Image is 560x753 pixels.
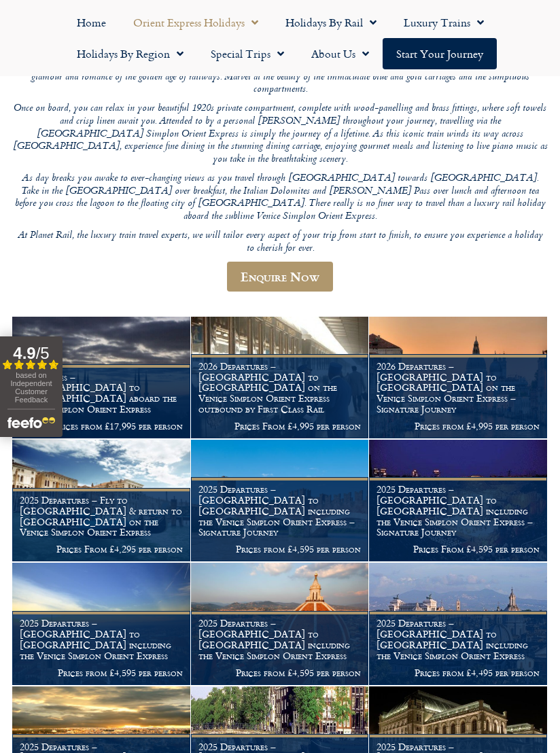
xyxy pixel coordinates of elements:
a: 2026 Departures – [GEOGRAPHIC_DATA] to [GEOGRAPHIC_DATA] on the Venice Simplon Orient Express out... [191,317,370,439]
h1: 2025 Departures – [GEOGRAPHIC_DATA] to [GEOGRAPHIC_DATA] including the Venice Simplon Orient Expr... [198,484,362,538]
a: Enquire Now [227,262,333,292]
h1: 2025 Departures – [GEOGRAPHIC_DATA] to [GEOGRAPHIC_DATA] including the Venice Simplon Orient Express [377,618,540,661]
a: 2025 Departures – [GEOGRAPHIC_DATA] to [GEOGRAPHIC_DATA] including the Venice Simplon Orient Expr... [369,440,548,562]
img: Orient Express Special Venice compressed [369,317,547,438]
p: Prices from £4,595 per person [198,667,362,678]
p: Once on board, you can relax in your beautiful 1920s private compartment, complete with wood-pane... [12,103,548,166]
a: Orient Express Holidays [120,7,272,38]
a: Home [63,7,120,38]
p: Prices from £4,595 per person [198,544,362,555]
a: 2025 Departures – Fly to [GEOGRAPHIC_DATA] & return to [GEOGRAPHIC_DATA] on the Venice Simplon Or... [12,440,191,562]
a: 2025 Departures – [GEOGRAPHIC_DATA] to [GEOGRAPHIC_DATA] including the Venice Simplon Orient Expr... [12,563,191,685]
h1: Departures – [GEOGRAPHIC_DATA] to [GEOGRAPHIC_DATA] aboard the Venice Simplon Orient Express [20,372,183,415]
h1: 2025 Departures – [GEOGRAPHIC_DATA] to [GEOGRAPHIC_DATA] including the Venice Simplon Orient Express [198,618,362,661]
a: Holidays by Rail [272,7,390,38]
a: Luxury Trains [390,7,497,38]
h1: 2026 Departures – [GEOGRAPHIC_DATA] to [GEOGRAPHIC_DATA] on the Venice Simplon Orient Express out... [198,361,362,415]
p: Prices From £4,295 per person [20,544,183,555]
p: Prices from £4,495 per person [377,667,540,678]
p: Prices from £4,595 per person [20,667,183,678]
p: Prices from £17,995 per person [20,421,183,432]
h1: 2025 Departures – [GEOGRAPHIC_DATA] to [GEOGRAPHIC_DATA] including the Venice Simplon Orient Expr... [377,484,540,538]
p: Prices From £4,595 per person [377,544,540,555]
a: 2025 Departures – [GEOGRAPHIC_DATA] to [GEOGRAPHIC_DATA] including the Venice Simplon Orient Expr... [191,563,370,685]
h1: 2025 Departures – Fly to [GEOGRAPHIC_DATA] & return to [GEOGRAPHIC_DATA] on the Venice Simplon Or... [20,495,183,538]
a: Special Trips [197,38,298,69]
a: Holidays by Region [63,38,197,69]
a: Start your Journey [383,38,497,69]
img: venice aboard the Orient Express [12,440,190,561]
p: As day breaks you awake to ever-changing views as you travel through [GEOGRAPHIC_DATA] towards [G... [12,173,548,224]
p: Prices from £4,995 per person [377,421,540,432]
a: 2025 Departures – [GEOGRAPHIC_DATA] to [GEOGRAPHIC_DATA] including the Venice Simplon Orient Expr... [369,563,548,685]
a: Departures – [GEOGRAPHIC_DATA] to [GEOGRAPHIC_DATA] aboard the Venice Simplon Orient Express Pric... [12,317,191,439]
nav: Menu [7,7,553,69]
h1: 2026 Departures – [GEOGRAPHIC_DATA] to [GEOGRAPHIC_DATA] on the Venice Simplon Orient Express – S... [377,361,540,415]
p: At Planet Rail, the luxury train travel experts, we will tailor every aspect of your trip from st... [12,230,548,255]
h1: 2025 Departures – [GEOGRAPHIC_DATA] to [GEOGRAPHIC_DATA] including the Venice Simplon Orient Express [20,618,183,661]
a: 2025 Departures – [GEOGRAPHIC_DATA] to [GEOGRAPHIC_DATA] including the Venice Simplon Orient Expr... [191,440,370,562]
p: Prices From £4,995 per person [198,421,362,432]
a: 2026 Departures – [GEOGRAPHIC_DATA] to [GEOGRAPHIC_DATA] on the Venice Simplon Orient Express – S... [369,317,548,439]
a: About Us [298,38,383,69]
p: As soon as you board the Venice Simplon Orient Express you will step back in time to a bygone era... [12,58,548,97]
